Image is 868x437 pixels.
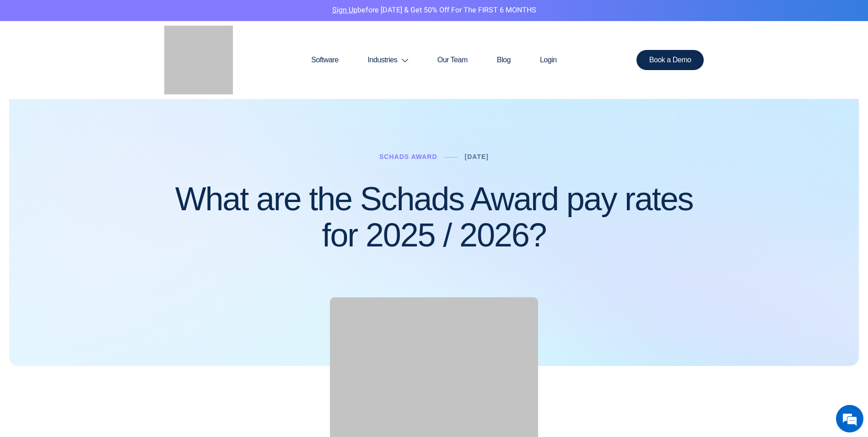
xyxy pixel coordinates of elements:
[525,38,571,82] a: Login
[353,38,423,82] a: Industries
[649,56,691,64] span: Book a Demo
[423,38,482,82] a: Our Team
[379,153,437,160] a: Schads Award
[332,5,357,16] a: Sign Up
[164,181,704,253] h1: What are the Schads Award pay rates for 2025 / 2026?
[7,5,861,16] p: before [DATE] & Get 50% Off for the FIRST 6 MONTHS
[482,38,525,82] a: Blog
[297,38,353,82] a: Software
[465,153,489,160] a: [DATE]
[636,50,704,70] a: Book a Demo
